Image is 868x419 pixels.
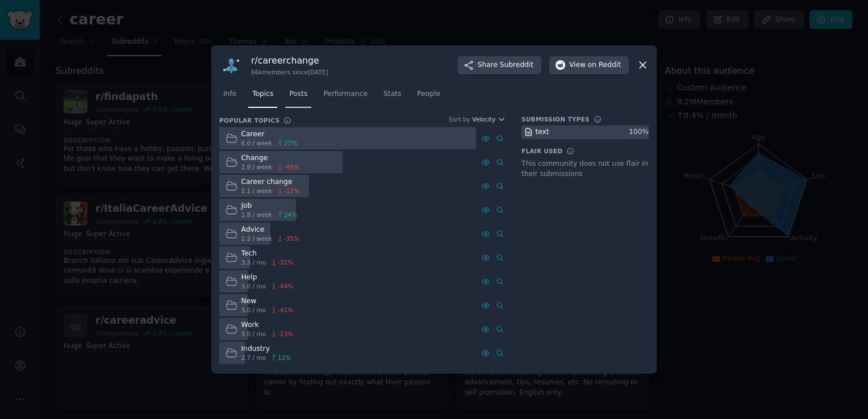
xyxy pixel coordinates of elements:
span: 1.8 / week [241,211,273,219]
button: Velocity [472,115,506,123]
span: 2.7 / mo [241,354,266,362]
h3: Submission Types [521,115,590,123]
div: Change [241,153,300,164]
span: Performance [323,89,368,99]
span: 1.2 / week [241,234,273,242]
button: ShareSubreddit [458,56,541,74]
a: Stats [379,85,405,108]
div: This community does not use flair in their submissions [521,159,649,179]
a: People [413,85,444,108]
span: Share [478,60,533,70]
span: View [569,60,621,70]
span: -12 % [284,187,299,195]
div: New [241,296,294,307]
span: 6.0 / week [241,139,273,147]
span: 2.9 / week [241,163,273,171]
span: Info [223,89,236,99]
button: Viewon Reddit [549,56,629,74]
div: Advice [241,225,300,235]
h3: Popular Topics [219,116,279,124]
div: Help [241,273,294,283]
span: 12 % [278,354,291,362]
span: -44 % [278,282,293,290]
div: Career change [241,177,300,187]
h3: Flair Used [521,147,562,155]
div: 100 % [629,127,649,137]
span: Posts [289,89,307,99]
span: 3.0 / mo [241,330,266,338]
span: on Reddit [588,60,621,70]
span: People [417,89,440,99]
span: -35 % [284,234,299,242]
span: Stats [383,89,401,99]
a: Info [219,85,240,108]
div: Work [241,320,294,330]
span: -31 % [278,258,293,266]
span: -41 % [278,306,293,314]
span: 24 % [284,211,297,219]
div: Job [241,201,298,211]
div: text [536,127,549,137]
span: 27 % [284,139,297,147]
span: 3.0 / mo [241,282,266,290]
div: Sort by [449,115,470,123]
span: 2.1 / week [241,187,273,195]
span: -23 % [278,330,293,338]
div: Tech [241,249,294,259]
span: Subreddit [500,60,533,70]
a: Topics [248,85,277,108]
h3: r/ careerchange [251,55,328,66]
span: 3.3 / mo [241,258,266,266]
div: 66k members since [DATE] [251,68,328,76]
span: Topics [252,89,273,99]
a: Performance [319,85,372,108]
span: -49 % [284,163,299,171]
div: Career [241,129,298,140]
span: Velocity [472,115,495,123]
a: Posts [285,85,311,108]
span: 3.0 / mo [241,306,266,314]
div: Industry [241,344,291,354]
img: careerchange [219,53,243,77]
